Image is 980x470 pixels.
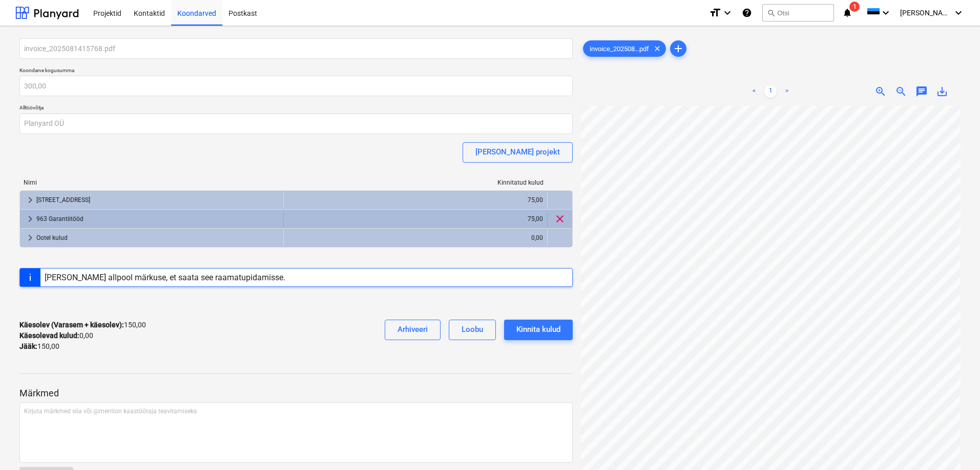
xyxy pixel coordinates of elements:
[284,179,548,186] div: Kinnitatud kulud
[764,85,777,98] a: Page 1 is your current page
[19,387,573,399] p: Märkmed
[762,4,834,21] button: Otsi
[19,76,573,96] input: Koondarve kogusumma
[554,213,566,225] span: clear
[651,42,663,55] span: clear
[880,7,892,19] i: keyboard_arrow_down
[583,45,655,53] span: invoice_202508...pdf
[781,85,793,98] a: Next page
[19,114,573,134] input: Alltöövõtja
[24,194,36,206] span: keyboard_arrow_right
[900,9,951,17] span: [PERSON_NAME]
[842,7,852,19] i: notifications
[915,85,928,98] span: chat
[936,85,948,98] span: save_alt
[24,213,36,225] span: keyboard_arrow_right
[385,320,441,340] button: Arhiveeri
[288,192,543,208] div: 75,00
[952,7,965,19] i: keyboard_arrow_down
[463,142,573,163] button: [PERSON_NAME] projekt
[742,7,752,19] i: Abikeskus
[36,192,279,208] div: [STREET_ADDRESS]
[19,104,573,113] p: Alltöövõtja
[36,211,279,227] div: 963 Garantiitööd
[36,230,279,246] div: Ootel kulud
[19,179,284,186] div: Nimi
[19,330,93,341] p: 0,00
[748,85,760,98] a: Previous page
[721,7,734,19] i: keyboard_arrow_down
[288,230,543,246] div: 0,00
[45,273,285,282] div: [PERSON_NAME] allpool märkuse, et saata see raamatupidamisse.
[583,40,666,57] div: invoice_202508...pdf
[288,211,543,227] div: 75,00
[475,145,560,159] div: [PERSON_NAME] projekt
[19,38,573,59] input: Koondarve nimi
[19,342,37,350] strong: Jääk :
[767,9,775,17] span: search
[895,85,907,98] span: zoom_out
[19,320,146,330] p: 150,00
[849,2,860,12] span: 1
[709,7,721,19] i: format_size
[504,320,573,340] button: Kinnita kulud
[398,323,428,336] div: Arhiveeri
[19,331,79,340] strong: Käesolevad kulud :
[874,85,887,98] span: zoom_in
[19,321,124,329] strong: Käesolev (Varasem + käesolev) :
[19,341,59,352] p: 150,00
[449,320,496,340] button: Loobu
[516,323,560,336] div: Kinnita kulud
[672,42,684,55] span: add
[19,67,573,76] p: Koondarve kogusumma
[462,323,483,336] div: Loobu
[24,232,36,244] span: keyboard_arrow_right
